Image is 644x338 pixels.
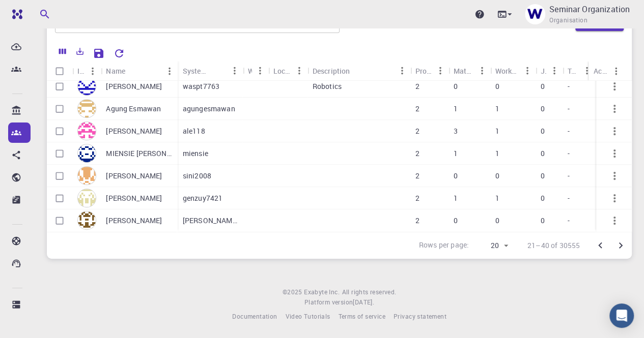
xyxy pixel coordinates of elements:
[183,126,205,136] p: ale118
[285,312,330,320] span: Video Tutorials
[232,312,277,320] span: Documentation
[541,81,545,91] p: 0
[590,235,610,256] button: Go to previous page
[71,43,89,59] button: Export
[454,104,458,114] p: 1
[415,148,419,159] p: 2
[495,126,499,136] p: 1
[432,63,449,79] button: Menu
[568,193,570,203] p: -
[248,61,252,81] div: Web
[609,303,634,328] div: Open Intercom Messenger
[243,61,268,81] div: Web
[563,61,595,81] div: Teams
[8,9,22,19] img: logo
[415,216,419,226] p: 2
[495,148,499,159] p: 1
[449,61,490,81] div: Materials
[20,7,57,16] span: Support
[546,63,563,79] button: Menu
[495,193,499,203] p: 1
[415,81,419,91] p: 2
[77,61,85,81] div: Icon
[568,61,579,81] div: Teams
[495,61,519,81] div: Workflows
[77,189,96,207] img: avatar
[589,61,624,81] div: Actions
[536,61,563,81] div: Jobs
[415,61,432,81] div: Projects
[183,216,238,226] p: [PERSON_NAME]
[106,61,125,81] div: Name
[541,171,545,181] p: 0
[101,61,177,81] div: Name
[227,63,243,79] button: Menu
[252,63,268,79] button: Menu
[568,216,570,226] p: -
[473,238,511,253] div: 20
[610,235,631,256] button: Go to next page
[338,312,385,322] a: Terms of service
[541,193,545,203] p: 0
[54,43,71,59] button: Columns
[495,81,499,91] p: 0
[541,61,546,81] div: Jobs
[106,193,162,203] p: [PERSON_NAME]
[415,171,419,181] p: 2
[490,61,536,81] div: Workflows
[454,171,458,181] p: 0
[394,312,446,320] span: Privacy statement
[474,63,490,79] button: Menu
[541,104,545,114] p: 0
[541,216,545,226] p: 0
[454,216,458,226] p: 0
[568,126,570,136] p: -
[353,298,374,306] span: [DATE] .
[519,63,536,79] button: Menu
[454,81,458,91] p: 0
[608,63,624,79] button: Menu
[106,171,162,181] p: [PERSON_NAME]
[183,61,210,81] div: System Name
[342,287,396,297] span: All rights reserved.
[313,61,350,81] div: Description
[304,297,353,308] span: Platform version
[313,81,342,91] p: Robotics
[394,312,446,322] a: Privacy statement
[232,312,277,322] a: Documentation
[454,148,458,159] p: 1
[415,104,419,114] p: 2
[525,4,545,24] img: Seminar Organization
[549,3,630,15] p: Seminar Organization
[415,126,419,136] p: 2
[77,99,96,118] img: avatar
[454,193,458,203] p: 1
[549,15,587,25] span: Organisation
[183,81,219,91] p: waspt7763
[285,312,330,322] a: Video Tutorials
[579,63,595,79] button: Menu
[291,63,307,79] button: Menu
[106,126,162,136] p: [PERSON_NAME]
[568,148,570,159] p: -
[89,43,109,64] button: Save Explorer Settings
[77,166,96,185] img: avatar
[106,104,161,114] p: Agung Esmawan
[568,171,570,181] p: -
[106,216,162,226] p: [PERSON_NAME]
[85,63,101,79] button: Menu
[495,104,499,114] p: 1
[77,121,96,140] img: avatar
[183,104,235,114] p: agungesmawan
[77,211,96,230] img: avatar
[454,126,458,136] p: 3
[106,148,172,159] p: MIENSIE [PERSON_NAME]
[304,288,340,296] span: Exabyte Inc.
[541,148,545,159] p: 0
[77,77,96,96] img: avatar
[77,144,96,163] img: avatar
[268,61,307,81] div: Location
[183,148,208,159] p: miensie
[454,61,474,81] div: Materials
[394,63,410,79] button: Menu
